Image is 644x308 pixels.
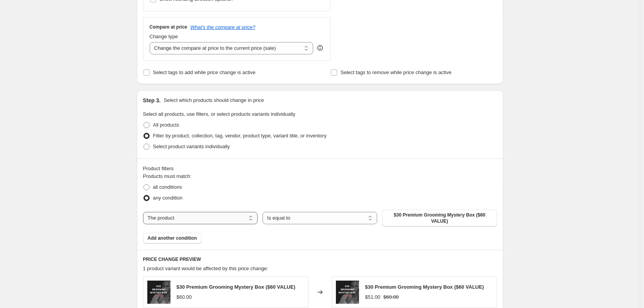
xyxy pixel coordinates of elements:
[153,133,327,139] span: Filter by product, collection, tag, vendor, product type, variant title, or inventory
[177,284,295,290] span: $30 Premium Grooming Mystery Box ($60 VALUE)
[148,235,197,241] span: Add another condition
[153,69,256,75] span: Select tags to add while price change is active
[143,233,202,244] button: Add another condition
[143,266,268,271] span: 1 product variant would be affected by this price change:
[150,34,178,39] span: Change type
[143,111,295,117] span: Select all products, use filters, or select products variants individually
[191,24,256,30] button: What's the compare at price?
[153,195,183,201] span: any condition
[143,165,497,173] div: Product filters
[143,96,161,104] h2: Step 3.
[147,281,170,304] img: 30-premium-grooming-mystery-box-60-value-1147341643_80x.jpg
[177,293,192,301] div: $60.00
[164,96,264,104] p: Select which products should change in price
[143,256,497,262] h6: PRICE CHANGE PREVIEW
[365,284,484,290] span: $30 Premium Grooming Mystery Box ($60 VALUE)
[387,212,492,224] span: $30 Premium Grooming Mystery Box ($60 VALUE)
[153,144,230,149] span: Select product variants individually
[153,184,182,190] span: all conditions
[153,122,179,128] span: All products
[341,69,452,75] span: Select tags to remove while price change is active
[336,281,359,304] img: 30-premium-grooming-mystery-box-60-value-1147341643_80x.jpg
[150,24,187,30] h3: Compare at price
[316,44,324,52] div: help
[382,210,497,227] button: $30 Premium Grooming Mystery Box ($60 VALUE)
[383,293,399,301] strike: $60.00
[365,293,381,301] div: $51.00
[143,173,192,179] span: Products must match:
